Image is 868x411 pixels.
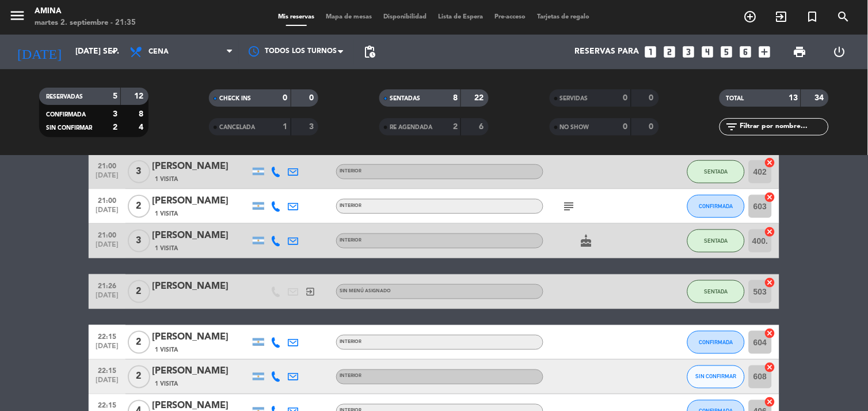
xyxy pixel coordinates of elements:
[152,330,250,345] div: [PERSON_NAME]
[719,44,734,59] i: looks_5
[739,120,828,133] input: Filtrar por nombre...
[128,280,150,303] span: 2
[35,17,136,29] div: martes 2. septiembre - 21:35
[764,362,776,374] i: cancel
[107,45,121,59] i: arrow_drop_down
[340,238,361,243] span: INTERIOR
[390,96,420,101] span: SENTADAS
[764,277,776,288] i: cancel
[155,345,178,355] span: 1 Visita
[775,10,789,24] i: exit_to_app
[152,159,250,174] div: [PERSON_NAME]
[705,168,728,175] span: SENTADA
[705,288,728,295] span: SENTADA
[113,110,117,118] strong: 3
[560,96,588,101] span: SERVIDAS
[309,123,316,131] strong: 3
[128,160,150,183] span: 3
[699,339,733,345] span: CONFIRMADA
[744,10,757,24] i: add_circle_outline
[155,209,178,218] span: 1 Visita
[35,6,136,17] div: Amina
[340,289,391,293] span: Sin menú asignado
[682,44,696,59] i: looks_3
[663,44,677,59] i: looks_two
[134,92,146,100] strong: 12
[390,125,432,130] span: RE AGENDADA
[46,125,92,131] span: SIN CONFIRMAR
[764,157,776,168] i: cancel
[155,244,178,253] span: 1 Visita
[474,94,486,102] strong: 22
[93,377,121,390] span: [DATE]
[687,331,745,354] button: CONFIRMADA
[649,94,656,102] strong: 0
[820,35,859,69] div: LOG OUT
[309,94,316,102] strong: 0
[93,193,121,206] span: 21:00
[687,160,745,183] button: SENTADA
[9,7,26,28] button: menu
[155,175,178,184] span: 1 Visita
[815,94,827,102] strong: 34
[152,279,250,294] div: [PERSON_NAME]
[273,14,321,20] span: Mis reservas
[152,228,250,243] div: [PERSON_NAME]
[46,94,83,100] span: RESERVADAS
[93,241,121,254] span: [DATE]
[93,278,121,292] span: 21:26
[340,169,361,174] span: INTERIOR
[128,331,150,354] span: 2
[705,237,728,244] span: SENTADA
[93,228,121,241] span: 21:00
[152,194,250,209] div: [PERSON_NAME]
[363,45,376,59] span: pending_actions
[696,374,737,380] span: SIN CONFIRMAR
[453,123,458,131] strong: 2
[283,94,288,102] strong: 0
[687,280,745,303] button: SENTADA
[93,364,121,377] span: 22:15
[152,364,250,379] div: [PERSON_NAME]
[93,206,121,220] span: [DATE]
[699,203,733,209] span: CONFIRMADA
[793,45,807,59] span: print
[149,48,169,56] span: Cena
[725,120,739,134] i: filter_list
[93,329,121,342] span: 22:15
[687,365,745,389] button: SIN CONFIRMAR
[139,110,146,118] strong: 8
[378,14,433,20] span: Disponibilidad
[113,123,117,131] strong: 2
[128,365,150,389] span: 2
[562,199,576,213] i: subject
[623,123,628,131] strong: 0
[93,159,121,172] span: 21:00
[453,94,458,102] strong: 8
[479,123,486,131] strong: 6
[93,292,121,305] span: [DATE]
[649,123,656,131] strong: 0
[128,195,150,218] span: 2
[644,44,658,59] i: looks_one
[139,123,146,131] strong: 4
[9,7,26,24] i: menu
[93,342,121,356] span: [DATE]
[433,14,489,20] span: Lista de Espera
[806,10,820,24] i: turned_in_not
[93,172,121,185] span: [DATE]
[757,44,772,59] i: add_box
[764,397,776,408] i: cancel
[532,14,596,20] span: Tarjetas de regalo
[9,39,70,65] i: [DATE]
[701,44,715,59] i: looks_4
[764,327,776,339] i: cancel
[738,44,753,59] i: looks_6
[155,380,178,389] span: 1 Visita
[305,286,315,297] i: exit_to_app
[837,10,851,24] i: search
[283,123,288,131] strong: 1
[833,45,847,59] i: power_settings_new
[623,94,628,102] strong: 0
[340,340,361,344] span: INTERIOR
